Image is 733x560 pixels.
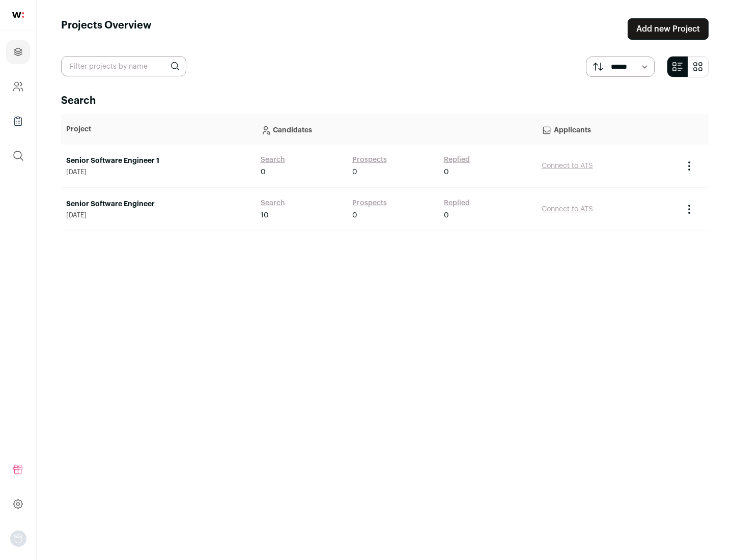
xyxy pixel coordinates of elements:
[61,56,186,76] input: Filter projects by name
[6,40,30,64] a: Projects
[66,124,250,134] p: Project
[66,211,250,219] span: [DATE]
[66,199,250,209] a: Senior Software Engineer
[444,167,449,177] span: 0
[6,109,30,133] a: Company Lists
[61,94,709,108] h2: Search
[683,203,695,215] button: Project Actions
[683,160,695,172] button: Project Actions
[12,12,24,18] img: wellfound-shorthand-0d5821cbd27db2630d0214b213865d53afaa358527fdda9d0ea32b1df1b89c2c.svg
[444,210,449,220] span: 0
[352,167,357,177] span: 0
[444,198,470,208] a: Replied
[10,530,26,547] img: nopic.png
[542,162,593,170] a: Connect to ATS
[261,119,531,139] p: Candidates
[66,168,250,176] span: [DATE]
[261,210,269,220] span: 10
[261,167,266,177] span: 0
[66,156,250,166] a: Senior Software Engineer 1
[352,155,387,165] a: Prospects
[542,119,673,139] p: Applicants
[352,198,387,208] a: Prospects
[352,210,357,220] span: 0
[261,198,285,208] a: Search
[261,155,285,165] a: Search
[444,155,470,165] a: Replied
[628,18,709,40] a: Add new Project
[542,206,593,213] a: Connect to ATS
[10,530,26,547] button: Open dropdown
[6,74,30,99] a: Company and ATS Settings
[61,18,152,40] h1: Projects Overview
